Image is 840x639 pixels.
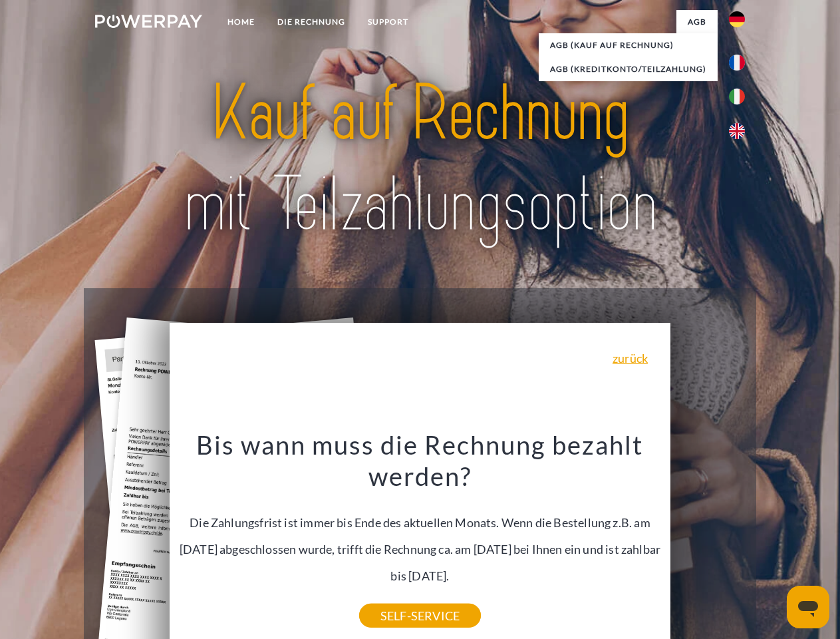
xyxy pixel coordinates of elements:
[359,604,481,628] a: SELF-SERVICE
[266,10,356,34] a: DIE RECHNUNG
[95,15,202,28] img: logo-powerpay-white.svg
[178,429,663,493] h3: Bis wann muss die Rechnung bezahlt werden?
[729,11,745,27] img: de
[539,57,718,81] a: AGB (Kreditkonto/Teilzahlung)
[676,10,718,34] a: agb
[729,123,745,139] img: en
[613,352,648,364] a: zurück
[729,89,745,105] img: it
[729,55,745,71] img: fr
[356,10,420,34] a: SUPPORT
[787,586,829,628] iframe: Schaltfläche zum Öffnen des Messaging-Fensters
[216,10,266,34] a: Home
[539,33,718,57] a: AGB (Kauf auf Rechnung)
[178,429,663,616] div: Die Zahlungsfrist ist immer bis Ende des aktuellen Monats. Wenn die Bestellung z.B. am [DATE] abg...
[127,64,713,255] img: title-powerpay_de.svg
